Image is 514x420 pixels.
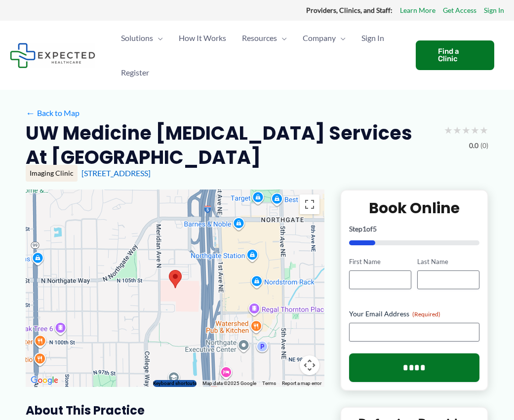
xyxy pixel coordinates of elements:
span: ★ [479,121,488,139]
span: (Required) [412,310,440,318]
a: ResourcesMenu Toggle [234,21,295,55]
h2: Book Online [349,198,479,218]
span: Menu Toggle [153,21,163,55]
span: Solutions [121,21,153,55]
a: Get Access [443,4,476,17]
span: Resources [242,21,277,55]
a: [STREET_ADDRESS] [81,168,151,178]
span: ★ [471,121,479,139]
a: Register [113,55,157,90]
span: ★ [453,121,462,139]
a: Find a Clinic [416,40,494,70]
a: Terms (opens in new tab) [262,381,276,386]
label: First Name [349,257,411,267]
span: Company [303,21,336,55]
div: Imaging Clinic [26,165,78,182]
a: How It Works [171,21,234,55]
span: ★ [462,121,471,139]
button: Keyboard shortcuts [153,380,197,387]
span: ← [26,108,35,117]
a: Sign In [354,21,392,55]
a: Learn More [400,4,435,17]
nav: Primary Site Navigation [113,21,406,90]
p: Step of [349,226,479,232]
a: Open this area in Google Maps (opens a new window) [28,374,61,387]
span: 1 [362,225,366,233]
a: ←Back to Map [26,106,79,120]
span: How It Works [179,21,226,55]
button: Toggle fullscreen view [300,194,319,214]
span: Menu Toggle [336,21,346,55]
h3: About this practice [26,403,324,418]
span: Menu Toggle [277,21,287,55]
a: Report a map error [282,381,321,386]
span: ★ [444,121,453,139]
span: Sign In [361,21,384,55]
img: Google [28,374,61,387]
label: Your Email Address [349,309,479,319]
span: 0.0 [469,139,478,152]
a: Sign In [484,4,504,17]
a: SolutionsMenu Toggle [113,21,171,55]
button: Map camera controls [300,355,319,375]
span: 5 [373,225,377,233]
h2: UW Medicine [MEDICAL_DATA] Services at [GEOGRAPHIC_DATA] [26,121,436,170]
img: Expected Healthcare Logo - side, dark font, small [10,43,95,68]
span: Map data ©2025 Google [202,381,256,386]
strong: Providers, Clinics, and Staff: [306,6,393,14]
a: CompanyMenu Toggle [295,21,354,55]
label: Last Name [417,257,479,267]
span: Register [121,55,149,90]
span: (0) [480,139,488,152]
